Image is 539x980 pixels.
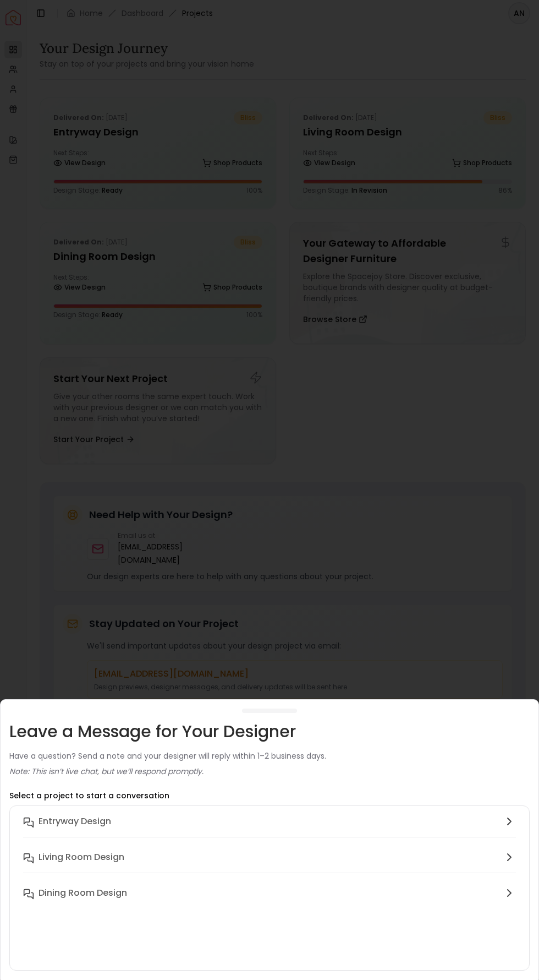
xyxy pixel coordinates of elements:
button: entryway design [14,810,525,846]
h6: Dining Room design [38,886,127,900]
h3: Leave a Message for Your Designer [9,722,296,742]
p: Note: This isn’t live chat, but we’ll respond promptly. [9,766,204,777]
button: Living Room design [14,846,525,882]
h6: entryway design [38,815,111,828]
h6: Living Room design [38,851,124,864]
p: Have a question? Send a note and your designer will reply within 1–2 business days. [9,750,326,761]
p: Select a project to start a conversation [9,790,169,801]
button: Dining Room design [14,882,525,904]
